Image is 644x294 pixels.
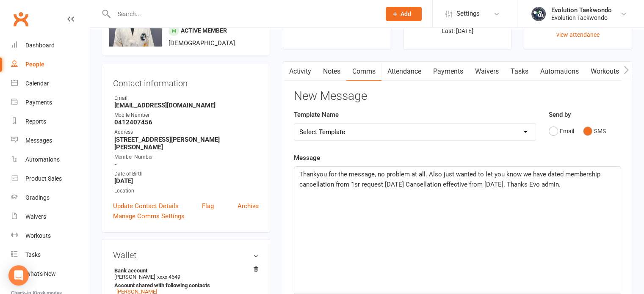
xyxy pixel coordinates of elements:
a: Tasks [505,62,534,81]
a: Workouts [585,62,625,81]
button: Email [549,123,574,139]
strong: [EMAIL_ADDRESS][DOMAIN_NAME] [114,102,259,109]
a: Notes [317,62,346,81]
div: Email [114,94,259,102]
div: Mobile Number [114,111,259,119]
h3: Wallet [113,250,259,260]
a: Messages [11,131,89,150]
input: Search... [111,8,375,20]
strong: [STREET_ADDRESS][PERSON_NAME][PERSON_NAME] [114,136,259,151]
a: Automations [11,150,89,169]
a: Automations [534,62,585,81]
a: Product Sales [11,169,89,188]
label: Send by [549,110,571,120]
h3: Contact information [113,75,259,88]
a: People [11,55,89,74]
a: Flag [202,201,214,211]
a: Activity [283,62,317,81]
div: Evolution Taekwondo [551,14,612,22]
a: view attendance [556,31,600,38]
a: Calendar [11,74,89,93]
label: Template Name [294,110,339,120]
div: Calendar [25,80,49,87]
div: Member Number [114,153,259,161]
div: Date of Birth [114,170,259,178]
a: Clubworx [10,8,31,30]
label: Message [294,153,320,163]
strong: [DATE] [114,177,259,185]
div: Waivers [25,213,46,220]
span: xxxx 4649 [157,274,180,280]
a: Dashboard [11,36,89,55]
div: Dashboard [25,42,55,49]
h3: New Message [294,90,621,103]
div: Evolution Taekwondo [551,6,612,14]
strong: Account shared with following contacts [114,282,254,289]
div: What's New [25,270,56,277]
a: Tasks [11,245,89,264]
button: SMS [583,123,606,139]
div: Product Sales [25,175,62,182]
a: Update Contact Details [113,201,179,211]
a: Reports [11,112,89,131]
button: Add [386,7,422,21]
a: Payments [11,93,89,112]
a: Manage Comms Settings [113,211,185,221]
a: What's New [11,264,89,283]
span: Add [401,11,411,17]
div: Location [114,187,259,195]
a: Workouts [11,226,89,245]
div: Messages [25,137,52,144]
div: Automations [25,156,60,163]
a: Comms [346,62,381,81]
a: Waivers [469,62,505,81]
img: thumb_image1716958358.png [530,5,547,22]
span: Active member [181,27,227,34]
div: Open Intercom Messenger [8,265,29,286]
span: Thankyou for the message, no problem at all. Also just wanted to let you know we have dated membe... [299,170,602,188]
span: Settings [456,4,480,23]
div: Tasks [25,251,41,258]
strong: Bank account [114,267,254,274]
strong: 0412407456 [114,118,259,126]
strong: - [114,160,259,168]
div: People [25,61,44,68]
a: Payments [427,62,469,81]
a: Waivers [11,207,89,226]
div: Payments [25,99,52,106]
a: Archive [238,201,259,211]
a: Gradings [11,188,89,207]
a: Attendance [381,62,427,81]
div: Reports [25,118,46,125]
div: Gradings [25,194,50,201]
span: [DEMOGRAPHIC_DATA] [169,39,235,47]
div: Address [114,128,259,136]
div: Workouts [25,232,51,239]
